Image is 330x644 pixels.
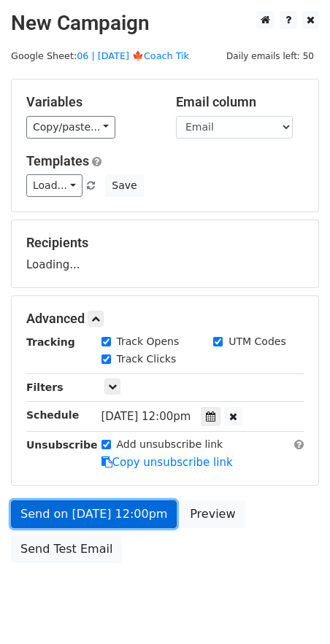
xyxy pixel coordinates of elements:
a: 06 | [DATE] 🍁Coach Tik [77,50,189,61]
a: Templates [26,153,89,168]
strong: Filters [26,381,64,393]
a: Copy/paste... [26,116,115,139]
label: Track Opens [117,334,180,349]
h5: Email column [176,94,304,110]
small: Google Sheet: [11,50,189,61]
button: Save [105,174,143,197]
h2: New Campaign [11,11,319,36]
span: [DATE] 12:00pm [101,410,191,423]
label: UTM Codes [229,334,285,349]
a: Load... [26,174,82,197]
h5: Variables [26,94,154,110]
a: Send Test Email [11,535,122,563]
strong: Schedule [26,409,79,421]
h5: Advanced [26,311,304,327]
strong: Tracking [26,336,75,348]
h5: Recipients [26,235,304,251]
label: Add unsubscribe link [117,437,223,452]
span: Daily emails left: 50 [221,48,319,64]
div: Loading... [26,235,304,273]
a: Daily emails left: 50 [221,50,319,61]
a: Copy unsubscribe link [101,456,233,469]
a: Send on [DATE] 12:00pm [11,500,177,528]
strong: Unsubscribe [26,439,98,451]
iframe: Chat Widget [257,574,330,644]
label: Track Clicks [117,352,177,367]
a: Preview [180,500,245,528]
